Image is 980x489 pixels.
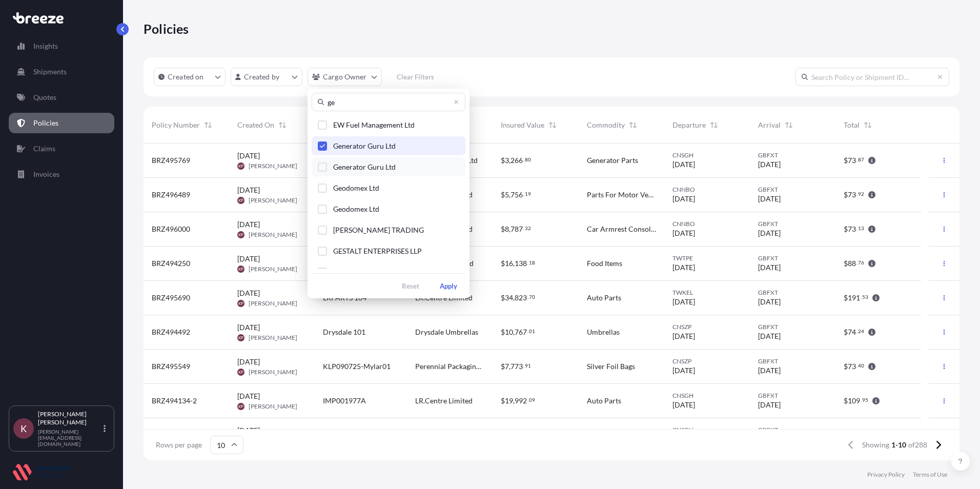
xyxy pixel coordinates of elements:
button: [PERSON_NAME] TRADING [312,220,465,239]
span: EW Fuel Management Ltd [333,120,415,130]
button: Apply [432,278,465,294]
p: Reset [402,281,419,291]
button: Geodomex Ltd [312,199,465,218]
button: Reset [394,278,427,294]
button: Generator Guru Ltd [312,157,465,176]
button: GESTALT ENTERPRISES LLP [312,241,465,260]
p: Apply [440,281,457,291]
button: Leeds Tool & Gauge Co LTD [312,262,465,281]
span: GESTALT ENTERPRISES LLP [333,246,422,256]
span: Generator Guru Ltd [333,162,396,172]
button: Generator Guru Ltd [312,136,465,155]
div: Select Option [312,115,465,269]
div: cargoOwner Filter options [308,89,469,298]
button: Geodomex Ltd [312,178,465,197]
span: Geodomex Ltd [333,183,379,193]
span: Leeds Tool & Gauge Co LTD [333,267,420,277]
span: Generator Guru Ltd [333,141,396,151]
input: Search cargo owner [312,93,465,111]
span: [PERSON_NAME] TRADING [333,225,424,235]
button: EW Fuel Management Ltd [312,115,465,134]
span: Geodomex Ltd [333,204,379,214]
